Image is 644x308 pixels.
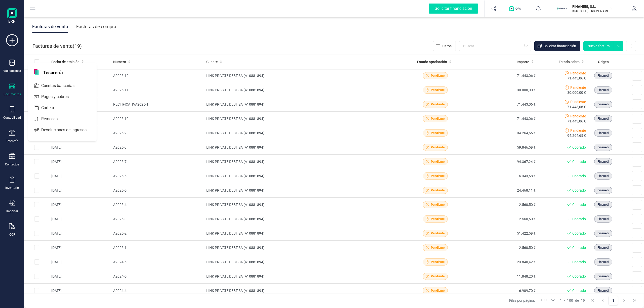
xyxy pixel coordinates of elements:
[572,274,586,279] span: Cobrado
[113,59,126,64] span: Número
[49,183,111,198] td: [DATE]
[469,69,538,83] td: -71.443,06 €
[469,126,538,140] td: 94.264,65 €
[111,255,204,269] td: A2024-6
[509,296,558,305] div: Filas por página:
[597,274,609,279] span: Finanedi
[469,284,538,298] td: 6.909,70 €
[49,212,111,226] td: [DATE]
[572,202,586,207] span: Cobrado
[572,288,586,293] span: Cobrado
[3,69,21,73] div: Validaciones
[111,97,204,112] td: RECTIFICATIVA2025-1
[597,159,609,164] span: Finanedi
[469,198,538,212] td: 2.560,50 €
[111,241,204,255] td: A2025-1
[429,4,478,14] div: Solicitar financiación
[34,173,39,179] div: Row Selected 3550f7df-ae43-41af-b624-53651b13355e
[597,260,609,264] span: Finanedi
[469,183,538,198] td: 24.468,11 €
[570,128,586,133] span: Pendiente
[570,85,586,90] span: Pendiente
[431,288,445,293] span: Pendiente
[469,241,538,255] td: 2.560,50 €
[206,59,218,64] span: Cliente
[204,212,401,226] td: LINK PRIVATE DEBT SA (A10881894)
[567,298,573,303] span: 100
[431,116,445,121] span: Pendiente
[204,140,401,155] td: LINK PRIVATE DEBT SA (A10881894)
[34,259,39,265] div: Row Selected 5a43d0bf-fb5f-4aef-a97b-4e6a0a243b48
[431,159,445,164] span: Pendiente
[556,3,567,14] img: FI
[442,43,452,49] span: Filtros
[570,114,586,119] span: Pendiente
[431,73,445,78] span: Pendiente
[469,226,538,241] td: 51.422,59 €
[204,241,401,255] td: LINK PRIVATE DEBT SA (A10881894)
[469,212,538,226] td: -2.560,50 €
[544,43,576,49] span: Solicitar financiación
[597,288,609,293] span: Finanedi
[597,231,609,236] span: Finanedi
[572,188,586,193] span: Cobrado
[49,226,111,241] td: [DATE]
[572,4,613,9] p: FINANEDI, S.L.
[469,169,538,183] td: -6.343,58 €
[597,88,609,92] span: Finanedi
[111,112,204,126] td: A2025-10
[597,217,609,221] span: Finanedi
[572,245,586,250] span: Cobrado
[619,296,629,305] button: Next Page
[572,173,586,179] span: Cobrado
[560,298,585,303] div: -
[431,145,445,150] span: Pendiente
[597,116,609,121] span: Finanedi
[433,41,456,51] button: Filtros
[597,102,609,107] span: Finanedi
[587,296,597,305] button: First Page
[431,260,445,264] span: Pendiente
[111,198,204,212] td: A2025-4
[431,245,445,250] span: Pendiente
[431,274,445,279] span: Pendiente
[34,216,39,222] div: Row Selected 2166f7c7-5b44-413f-99cb-8995035137d8
[572,231,586,236] span: Cobrado
[111,269,204,284] td: A2024-5
[51,59,79,64] span: Fecha de emisión
[39,83,84,89] span: Cuentas bancarias
[469,269,538,284] td: 11.848,20 €
[423,1,484,17] button: Solicitar financiación
[111,140,204,155] td: A2025-8
[6,139,18,143] div: Tesorería
[506,1,526,17] button: Logo de OPS
[598,296,608,305] button: Previous Page
[204,255,401,269] td: LINK PRIVATE DEBT SA (A10881894)
[597,202,609,207] span: Finanedi
[581,298,585,303] span: 19
[539,296,548,305] span: 100
[570,71,586,76] span: Pendiente
[111,284,204,298] td: A2024-4
[583,41,614,51] button: Nueva factura
[6,209,18,213] div: Importar
[534,41,580,51] button: Solicitar financiación
[204,198,401,212] td: LINK PRIVATE DEBT SA (A10881894)
[40,69,66,75] span: Tesorería
[111,212,204,226] td: A2025-3
[204,69,401,83] td: LINK PRIVATE DEBT SA (A10881894)
[34,159,39,164] div: Row Selected f5113622-9239-413c-bf00-72cf8bf60852
[3,116,21,120] div: Contabilidad
[111,169,204,183] td: A2025-6
[630,296,639,305] button: Last Page
[7,8,17,24] img: Logo Finanedi
[570,99,586,104] span: Pendiente
[598,59,609,64] span: Origen
[575,298,579,303] span: de
[34,188,39,193] div: Row Selected 86f12270-e543-4524-a5dc-362f844ee7bd
[32,41,82,51] div: Facturas de venta ( )
[49,198,111,212] td: [DATE]
[49,284,111,298] td: [DATE]
[469,112,538,126] td: 71.443,06 €
[39,105,63,111] span: Cartera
